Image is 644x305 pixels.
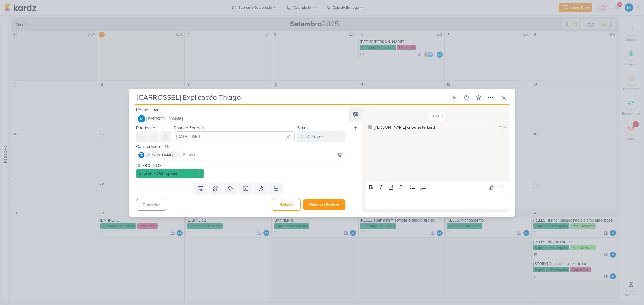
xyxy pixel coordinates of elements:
[365,193,509,209] div: Editor editing area: main
[136,107,160,112] label: Responsável
[135,92,448,103] input: Kard Sem Título
[181,151,344,159] input: Buscar
[136,169,204,178] button: Suprema Osteopatia
[303,199,345,210] button: Salvar e Fechar
[136,199,166,211] button: Cancelar
[138,115,145,122] img: MARIANA MIRANDA
[146,152,173,158] span: [PERSON_NAME]
[138,152,144,158] div: Thais de carvalho
[272,199,301,211] button: Salvar
[307,133,323,140] div: A Fazer
[136,125,155,130] label: Prioridade
[499,124,506,130] div: 13:17
[174,125,204,130] label: Data de Entrega
[297,131,345,142] button: A Fazer
[146,115,183,122] span: [PERSON_NAME]
[136,143,346,150] div: Colaboradores
[142,162,204,169] label: PROJETO
[374,124,435,130] div: [PERSON_NAME] criou este kard
[365,181,509,193] div: Editor toolbar
[297,125,309,130] label: Status
[136,113,346,124] button: [PERSON_NAME]
[174,131,295,142] input: Select a date
[139,153,143,156] p: Td
[452,95,457,100] div: Ligar relógio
